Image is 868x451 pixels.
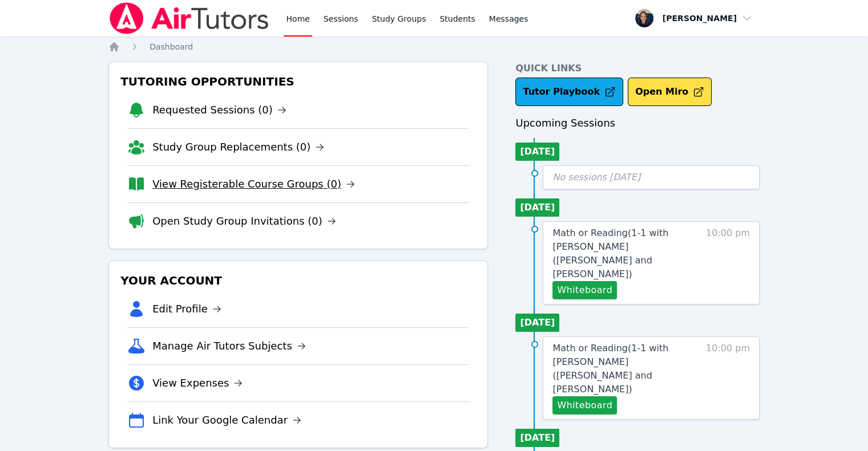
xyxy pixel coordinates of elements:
[150,42,193,51] span: Dashboard
[515,198,559,217] li: [DATE]
[152,139,324,155] a: Study Group Replacements (0)
[706,226,750,299] span: 10:00 pm
[118,270,478,291] h3: Your Account
[108,2,270,34] img: Air Tutors
[152,301,221,317] a: Edit Profile
[515,115,760,131] h3: Upcoming Sessions
[552,396,617,415] button: Whiteboard
[152,375,243,391] a: View Expenses
[152,338,306,354] a: Manage Air Tutors Subjects
[118,71,478,92] h3: Tutoring Opportunities
[489,13,528,25] span: Messages
[515,62,760,75] h4: Quick Links
[552,172,640,182] span: No sessions [DATE]
[515,78,623,106] a: Tutor Playbook
[152,412,301,428] a: Link Your Google Calendar
[152,176,355,192] a: View Registerable Course Groups (0)
[552,227,668,279] span: Math or Reading ( 1-1 with [PERSON_NAME] ([PERSON_NAME] and [PERSON_NAME] )
[515,143,559,161] li: [DATE]
[552,343,668,395] span: Math or Reading ( 1-1 with [PERSON_NAME] ([PERSON_NAME] and [PERSON_NAME] )
[150,41,193,52] a: Dashboard
[108,41,760,52] nav: Breadcrumb
[515,314,559,332] li: [DATE]
[515,429,559,447] li: [DATE]
[152,213,336,229] a: Open Study Group Invitations (0)
[552,281,617,299] button: Whiteboard
[552,342,700,396] a: Math or Reading(1-1 with [PERSON_NAME] ([PERSON_NAME] and [PERSON_NAME])
[628,78,712,106] button: Open Miro
[552,226,700,281] a: Math or Reading(1-1 with [PERSON_NAME] ([PERSON_NAME] and [PERSON_NAME])
[706,342,750,415] span: 10:00 pm
[152,102,286,118] a: Requested Sessions (0)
